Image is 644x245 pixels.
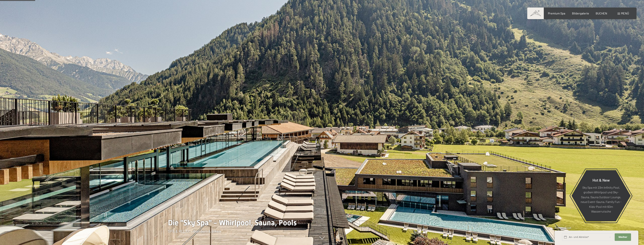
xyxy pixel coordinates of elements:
span: Weiter [618,235,627,239]
span: Menü [621,11,629,15]
p: Sky Spa mit 23m Infinity Pool, großem Whirlpool und Sky-Sauna, Sauna Outdoor Lounge, neue Event-S... [581,185,621,214]
a: Premium Spa [548,11,565,15]
a: Bildergalerie [572,11,589,15]
button: Weiter [615,233,631,241]
a: BUCHEN [596,11,607,15]
span: Hot & New [592,178,610,182]
a: Hot & New Sky Spa mit 23m Infinity Pool, großem Whirlpool und Sky-Sauna, Sauna Outdoor Lounge, ne... [571,170,631,222]
span: Schnellanfrage [555,226,571,229]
